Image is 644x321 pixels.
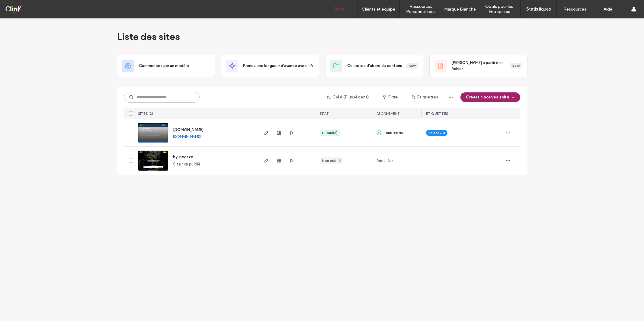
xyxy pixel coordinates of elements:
label: Ressources [563,7,586,12]
div: Non publié [322,158,341,163]
a: [DOMAIN_NAME] [173,134,201,139]
button: Créé (Plus récent) [322,92,374,102]
span: ÉTIQUETTES [426,111,448,116]
label: Ressources Personnalisées [400,4,442,14]
span: Commencez par un modèle [139,63,189,69]
span: Abonnement [376,111,400,116]
a: [DOMAIN_NAME] [173,127,203,132]
label: Outils pour les Entreprises [478,4,520,14]
div: Prenez une longueur d'avance avec l'IA [221,55,319,77]
span: Editor 2.0 [428,130,445,136]
span: Collectez d'abord du contenu [347,63,402,69]
label: Marque Blanche [444,7,476,12]
span: SITES (2) [138,111,153,116]
div: Beta [510,63,522,69]
span: Liste des sites [117,30,180,43]
label: Clients et équipe [362,7,395,12]
span: ÉTAT [320,111,329,116]
span: Prenez une longueur d'avance avec l'IA [243,63,313,69]
button: Créer un nouveau site [460,92,520,102]
div: [PERSON_NAME] à partir d'un fichierBeta [429,55,527,77]
label: Statistiques [526,6,551,12]
label: Sites [334,6,344,12]
label: Aide [604,7,612,12]
button: Étiquettes [406,92,444,102]
span: Aucun(e) [376,158,393,164]
a: by-pegaze [173,155,193,159]
span: [PERSON_NAME] à partir d'un fichier [451,60,510,72]
div: New [406,63,418,69]
span: Tous les mois [384,130,408,136]
div: Collectez d'abord du contenuNew [325,55,423,77]
span: Site non publié [173,161,200,167]
div: Publié(e) [322,130,338,136]
button: Filtre [377,92,404,102]
div: Commencez par un modèle [117,55,215,77]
